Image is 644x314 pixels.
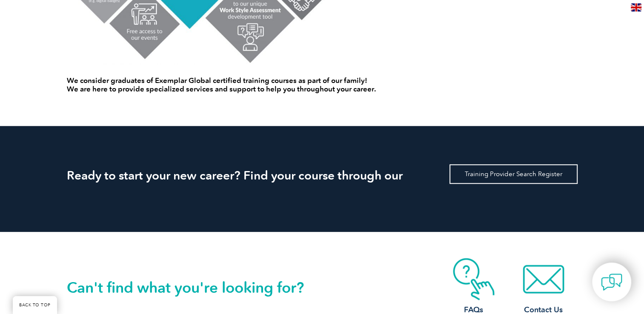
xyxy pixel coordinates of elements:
[67,168,578,182] h2: Ready to start your new career? Find your course through our
[13,296,57,314] a: BACK TO TOP
[631,3,641,11] img: en
[440,258,508,300] img: contact-faq.webp
[449,164,578,184] a: Training Provider Search Register
[509,258,578,300] img: contact-email.webp
[67,76,424,93] h4: We consider graduates of Exemplar Global certified training courses as part of our family! We are...
[601,271,622,293] img: contact-chat.png
[67,281,322,294] h2: Can't find what you're looking for?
